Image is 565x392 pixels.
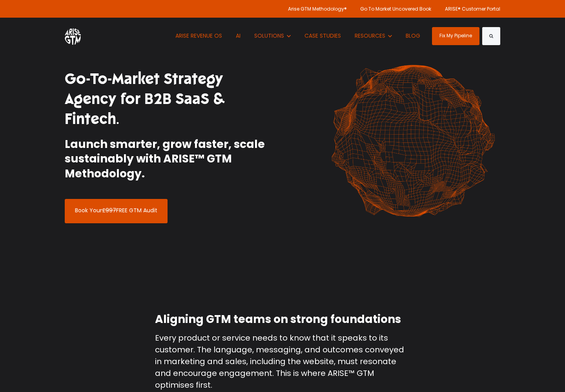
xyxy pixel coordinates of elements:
[65,137,277,181] h2: Launch smarter, grow faster, scale sustainably with ARISE™ GTM Methodology.
[299,18,347,54] a: CASE STUDIES
[102,206,116,214] s: £997
[254,32,255,32] span: Show submenu for SOLUTIONS
[355,32,385,40] span: RESOURCES
[355,32,355,32] span: Show submenu for RESOURCES
[169,18,426,54] nav: Desktop navigation
[65,199,168,223] a: Book Your£997FREE GTM Audit
[75,199,157,214] p: Book Your FREE GTM Audit
[155,332,404,390] span: Every product or service needs to know that it speaks to its customer. The language, messaging, a...
[432,27,479,45] a: Fix My Pipeline
[482,27,500,45] button: Search
[65,69,277,129] h1: Go-To-Market Strategy Agency for B2B SaaS & Fintech.
[230,18,246,54] a: AI
[400,18,426,54] a: BLOG
[169,18,228,54] a: ARISE REVENUE OS
[326,57,500,225] img: shape-61 orange
[254,32,284,40] span: SOLUTIONS
[349,18,398,54] button: Show submenu for RESOURCES RESOURCES
[65,27,81,45] img: ARISE GTM logo (1) white
[155,312,410,327] h2: Aligning GTM teams on strong foundations
[248,18,297,54] button: Show submenu for SOLUTIONS SOLUTIONS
